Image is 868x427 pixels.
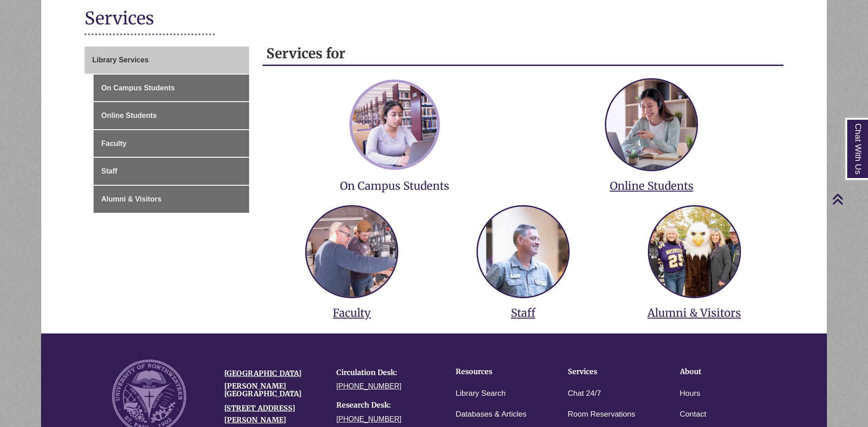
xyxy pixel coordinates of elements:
[94,186,249,213] a: Alumni & Visitors
[224,369,302,378] a: [GEOGRAPHIC_DATA]
[336,415,401,423] a: [PHONE_NUMBER]
[444,306,602,320] h3: Staff
[94,102,249,129] a: Online Students
[680,387,700,400] a: Hours
[478,206,568,297] img: services for staff
[680,408,707,421] a: Contact
[568,368,652,376] h4: Services
[615,306,773,320] h3: Alumni & Visitors
[94,130,249,157] a: Faculty
[273,306,431,320] h3: Faculty
[273,197,431,320] a: services for faculty Faculty
[456,408,527,421] a: Databases & Articles
[615,197,773,320] a: services for alumni and visitors Alumni & Visitors
[349,80,440,170] img: services for on campus students
[263,42,783,66] h2: Services for
[568,387,601,400] a: Chat 24/7
[224,382,323,398] h4: [PERSON_NAME][GEOGRAPHIC_DATA]
[307,206,397,297] img: services for faculty
[680,368,764,376] h4: About
[530,179,773,193] h3: Online Students
[273,70,516,193] a: services for on campus students On Campus Students
[336,369,435,377] h4: Circulation Desk:
[649,206,740,297] img: services for alumni and visitors
[606,80,697,170] img: services for online students
[336,382,401,390] a: [PHONE_NUMBER]
[456,368,540,376] h4: Resources
[530,70,773,193] a: services for online students Online Students
[832,193,866,205] a: Back to Top
[456,387,506,400] a: Library Search
[94,158,249,185] a: Staff
[94,75,249,102] a: On Campus Students
[568,408,635,421] a: Room Reservations
[85,7,783,31] h1: Services
[273,179,516,193] h3: On Campus Students
[336,401,435,409] h4: Research Desk:
[85,47,249,74] a: Library Services
[444,197,602,320] a: services for staff Staff
[85,47,249,213] div: Guide Page Menu
[92,56,149,64] span: Library Services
